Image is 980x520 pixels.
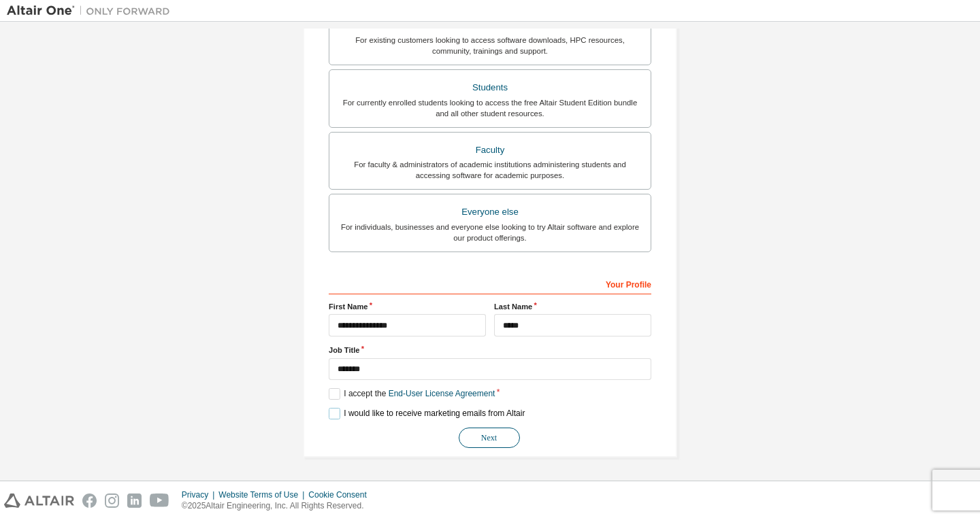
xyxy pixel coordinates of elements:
div: Cookie Consent [308,489,374,500]
div: For faculty & administrators of academic institutions administering students and accessing softwa... [338,159,642,181]
img: instagram.svg [105,493,119,508]
div: Students [338,78,642,97]
div: Privacy [182,489,218,500]
label: First Name [329,301,486,312]
div: For currently enrolled students looking to access the free Altair Student Edition bundle and all ... [338,97,642,119]
label: Last Name [494,301,651,312]
p: © 2025 Altair Engineering, Inc. All Rights Reserved. [182,500,375,512]
img: youtube.svg [150,493,169,508]
div: For individuals, businesses and everyone else looking to try Altair software and explore our prod... [338,222,642,243]
img: Altair One [7,4,177,18]
label: I accept the [329,388,495,400]
div: Your Profile [329,273,651,294]
img: altair_logo.svg [4,493,74,508]
label: I would like to receive marketing emails from Altair [329,408,525,419]
img: facebook.svg [82,493,97,508]
a: End-User License Agreement [389,389,495,398]
div: Faculty [338,141,642,160]
div: Everyone else [338,203,642,222]
div: Website Terms of Use [218,489,308,500]
div: For existing customers looking to access software downloads, HPC resources, community, trainings ... [338,35,642,56]
button: Next [459,428,520,448]
label: Job Title [329,345,651,356]
img: linkedin.svg [127,493,142,508]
